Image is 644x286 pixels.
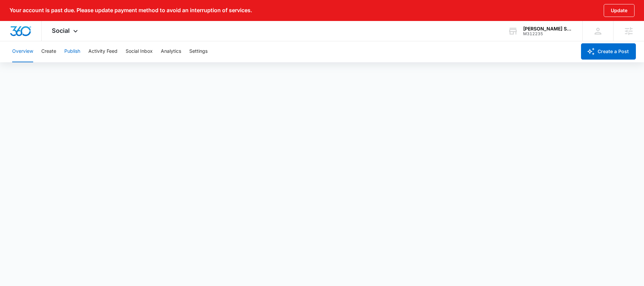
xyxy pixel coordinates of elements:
[9,7,252,14] p: Your account is past due. Please update payment method to avoid an interruption of services.
[41,41,56,62] button: Create
[523,31,573,36] div: account id
[88,41,117,62] button: Activity Feed
[581,43,636,60] button: Create a Post
[42,21,90,41] div: Social
[52,27,70,34] span: Social
[64,41,80,62] button: Publish
[12,41,33,62] button: Overview
[189,41,208,62] button: Settings
[604,4,635,17] button: Update
[161,41,181,62] button: Analytics
[126,41,153,62] button: Social Inbox
[523,26,573,31] div: account name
